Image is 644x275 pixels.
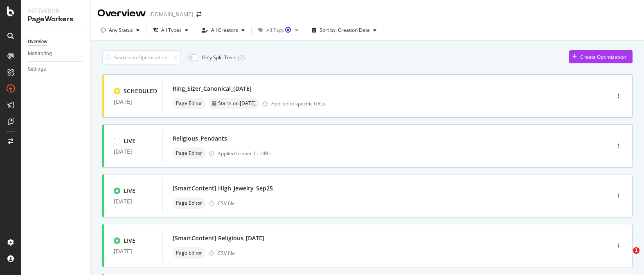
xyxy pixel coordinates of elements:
[173,234,264,242] div: [SmartContent] Religious_[DATE]
[173,85,252,93] div: Ring_Sizer_Canonical_[DATE]
[266,28,292,33] div: All Tags
[28,38,47,46] div: Overview
[114,98,153,105] div: [DATE]
[28,65,46,74] div: Settings
[28,49,52,58] div: Monitoring
[114,248,153,255] div: [DATE]
[211,28,238,33] div: All Creators
[176,201,202,206] span: Page Editor
[173,98,205,109] div: neutral label
[176,101,202,106] span: Page Editor
[161,28,182,33] div: All Types
[124,87,157,95] div: SCHEDULED
[320,28,370,33] div: Sort by: Creation Date
[633,247,639,254] span: 1
[28,7,84,15] div: Activation
[176,250,202,255] span: Page Editor
[109,28,133,33] div: Any Status
[102,50,181,65] input: Search an Optimization
[176,151,202,156] span: Page Editor
[218,200,235,207] div: CSV file
[238,54,245,62] div: ( 7 )
[198,24,248,37] button: All Creators
[28,38,85,46] a: Overview
[28,49,85,58] a: Monitoring
[218,150,272,157] div: Applied to specific URLs
[308,24,380,37] button: Sort by: Creation Date
[173,184,273,192] div: [SmartContent] High_Jewelry_Sep25
[124,137,135,145] div: LIVE
[124,237,135,245] div: LIVE
[97,7,146,20] div: Overview
[173,148,205,159] div: neutral label
[209,98,259,109] div: neutral label
[218,101,256,106] span: Starts on: [DATE]
[196,11,201,17] div: arrow-right-arrow-left
[173,134,227,143] div: Religious_Pendants
[284,26,292,34] div: Tooltip anchor
[28,65,85,74] a: Settings
[255,24,302,37] button: All TagsTooltip anchor
[202,54,236,61] div: Only Split Tests
[218,250,235,257] div: CSV file
[28,15,84,24] div: PageWorkers
[616,247,636,267] iframe: Intercom live chat
[114,148,153,155] div: [DATE]
[271,100,325,107] div: Applied to specific URLs
[149,10,193,18] div: [DOMAIN_NAME]
[114,198,153,205] div: [DATE]
[97,24,143,37] button: Any Status
[580,54,626,60] div: Create Optimization
[173,247,205,259] div: neutral label
[173,197,205,209] div: neutral label
[124,187,135,195] div: LIVE
[569,50,633,63] button: Create Optimization
[150,24,191,37] button: All Types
